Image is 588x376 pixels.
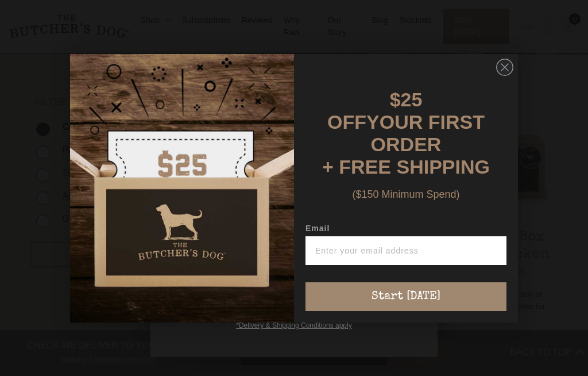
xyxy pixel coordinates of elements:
button: Close dialog [496,59,513,76]
span: ($150 Minimum Spend) [352,189,459,200]
img: d0d537dc-5429-4832-8318-9955428ea0a1.jpeg [70,54,294,323]
span: $25 OFF [327,89,422,133]
label: Email [305,224,506,236]
input: Enter your email address [305,236,506,265]
button: Start [DATE] [305,282,506,311]
span: YOUR FIRST ORDER + FREE SHIPPING [322,111,490,178]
